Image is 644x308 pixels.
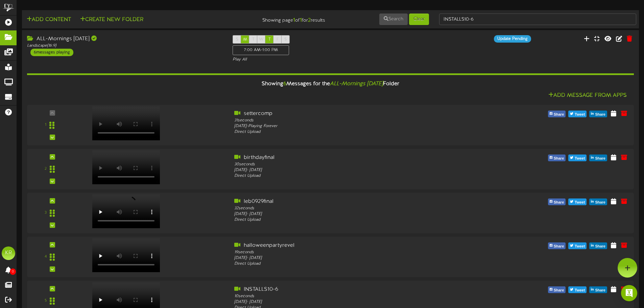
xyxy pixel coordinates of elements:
span: Share [594,111,607,118]
span: Tweet [573,287,586,294]
button: Share [548,198,566,205]
button: Share [589,111,607,117]
div: Update Pending [494,35,531,43]
div: [DATE] - [DATE] [234,167,477,173]
div: Direct Upload [234,129,477,135]
strong: 1 [300,17,302,23]
strong: 1 [293,17,295,23]
span: Share [594,155,607,162]
span: F [277,37,279,42]
div: 32 seconds [234,206,477,211]
button: Share [548,155,566,161]
button: Search [379,14,408,25]
button: Tweet [568,286,587,293]
div: Landscape ( 16:9 ) [27,43,222,49]
button: Share [589,198,607,205]
div: Showing Messages for the Folder [22,77,639,91]
button: Share [589,242,607,249]
div: Direct Upload [234,173,477,179]
div: Showing page of for results [227,13,330,24]
div: [DATE] - [DATE] [234,211,477,217]
span: Tweet [573,199,586,206]
span: S [284,37,287,42]
span: W [259,37,264,42]
button: Add Content [25,16,73,24]
span: Share [594,199,607,206]
div: [DATE] - Playing Forever [234,123,477,129]
div: birthdayfinal [234,154,477,162]
div: 7:00 AM - 1:00 PM [233,45,289,55]
span: Share [594,243,607,250]
strong: 2 [308,17,311,23]
button: Share [548,242,566,249]
div: Open Intercom Messenger [621,285,637,301]
span: T [268,37,271,42]
button: Create New Folder [78,16,145,24]
button: Tweet [568,198,587,205]
div: halloweenpartyrevel [234,242,477,250]
button: Share [548,111,566,117]
span: S [236,37,238,42]
div: [DATE] - [DATE] [234,255,477,261]
button: Add Message From Apps [546,91,629,100]
button: Share [589,155,607,161]
span: T [252,37,255,42]
div: INSTALLS10-6 [234,286,477,293]
input: -- Search Folders by Name -- [439,14,636,25]
button: Tweet [568,242,587,249]
span: Share [552,155,566,162]
div: 30 seconds [234,162,477,167]
div: Direct Upload [234,217,477,223]
span: Share [552,111,566,118]
span: 0 [10,268,16,275]
span: 6 [283,81,286,87]
div: leb0929final [234,198,477,206]
span: M [243,37,247,42]
span: Share [552,243,566,250]
div: 31 seconds [234,118,477,123]
div: [DATE] - [DATE] [234,299,477,305]
div: 10 seconds [234,293,477,299]
span: Tweet [573,111,586,118]
button: Share [548,286,566,293]
span: Tweet [573,243,586,250]
i: ALL-Mornings [DATE] [330,81,383,87]
div: ALL-Mornings [DATE] [27,35,222,43]
button: Tweet [568,155,587,161]
div: Direct Upload [234,261,477,267]
span: Share [594,287,607,294]
span: Share [552,287,566,294]
button: Clear [409,14,429,25]
button: Tweet [568,111,587,117]
button: Share [589,286,607,293]
div: 6 messages playing [30,49,73,56]
span: Tweet [573,155,586,162]
div: KR [2,246,15,260]
span: Share [552,199,566,206]
div: settercomp [234,110,477,118]
div: 19 seconds [234,250,477,255]
div: Play All [233,57,428,63]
